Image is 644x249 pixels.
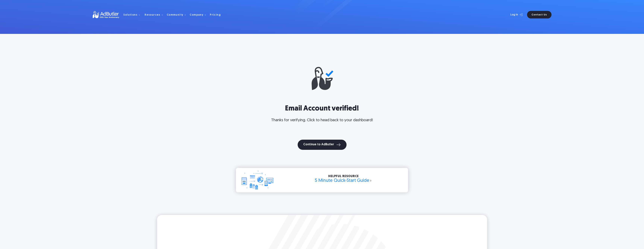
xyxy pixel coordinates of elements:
div: Solutions [123,9,143,21]
div: Solutions [123,14,138,16]
span: 5 Minute [315,178,333,183]
img: quickstart guide [242,171,273,190]
a: Contact Us [527,11,551,18]
div: Pricing [210,14,221,16]
p: Helpful Resource [279,175,408,178]
a: Pricing [210,13,224,16]
a: 5 Minute Quick-Start Guidegoto arrow [315,178,372,183]
div: Resources [145,9,166,21]
div: Resources [145,14,160,16]
img: goto arrow [369,179,372,183]
div: Thanks for verifying. Click to head back to your dashboard! [271,119,373,131]
h1: Email Account verified! [218,105,426,113]
div: Community [167,14,184,16]
button: Continue to AdButler [298,140,347,150]
a: Log In [500,11,525,18]
span: Quick-Start Guide [334,178,372,183]
div: Company [190,14,203,16]
div: Company [190,9,209,21]
div: Community [167,9,189,21]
